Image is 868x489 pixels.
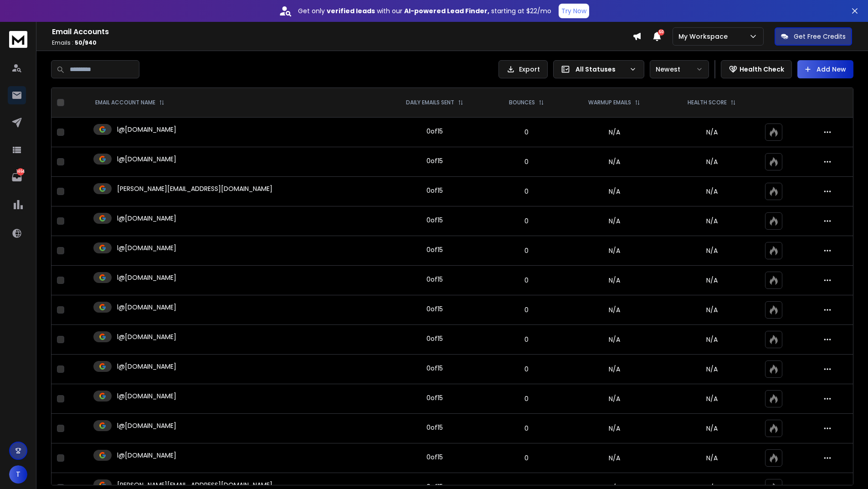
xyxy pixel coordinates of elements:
[494,128,559,137] p: 0
[406,99,454,106] p: DAILY EMAILS SENT
[8,168,26,186] a: 1464
[564,295,664,325] td: N/A
[426,364,443,373] div: 0 of 15
[117,154,176,164] p: l@[DOMAIN_NAME]
[426,275,443,284] div: 0 of 15
[670,424,754,433] p: N/A
[678,32,731,41] p: My Workspace
[494,276,559,285] p: 0
[559,4,589,18] button: Try Now
[9,465,27,484] button: T
[740,65,784,74] p: Health Check
[426,453,443,462] div: 0 of 15
[670,335,754,344] p: N/A
[52,26,632,37] h1: Email Accounts
[670,128,754,137] p: N/A
[95,99,164,106] div: EMAIL ACCOUNT NAME
[494,187,559,196] p: 0
[561,6,586,15] p: Try Now
[426,423,443,432] div: 0 of 15
[494,335,559,344] p: 0
[117,303,176,312] p: l@[DOMAIN_NAME]
[494,394,559,403] p: 0
[117,273,176,282] p: l@[DOMAIN_NAME]
[117,451,176,460] p: l@[DOMAIN_NAME]
[117,332,176,341] p: l@[DOMAIN_NAME]
[564,266,664,295] td: N/A
[564,147,664,177] td: N/A
[775,27,852,46] button: Get Free Credits
[797,60,853,78] button: Add New
[9,31,27,48] img: logo
[688,99,727,106] p: HEALTH SCORE
[117,243,176,252] p: l@[DOMAIN_NAME]
[794,32,846,41] p: Get Free Credits
[117,214,176,223] p: l@[DOMAIN_NAME]
[426,186,443,195] div: 0 of 15
[117,421,176,430] p: l@[DOMAIN_NAME]
[426,216,443,225] div: 0 of 15
[117,125,176,134] p: l@[DOMAIN_NAME]
[404,6,489,15] strong: AI-powered Lead Finder,
[564,384,664,414] td: N/A
[426,127,443,136] div: 0 of 15
[670,305,754,314] p: N/A
[670,216,754,226] p: N/A
[658,29,664,36] span: 50
[75,39,97,46] span: 50 / 940
[117,391,176,401] p: l@[DOMAIN_NAME]
[426,245,443,254] div: 0 of 15
[670,157,754,166] p: N/A
[670,365,754,374] p: N/A
[494,216,559,226] p: 0
[498,60,548,78] button: Export
[670,394,754,403] p: N/A
[117,184,272,193] p: [PERSON_NAME][EMAIL_ADDRESS][DOMAIN_NAME]
[564,236,664,266] td: N/A
[670,453,754,463] p: N/A
[588,99,631,106] p: WARMUP EMAILS
[494,305,559,314] p: 0
[494,157,559,166] p: 0
[564,414,664,443] td: N/A
[670,276,754,285] p: N/A
[564,177,664,206] td: N/A
[494,246,559,255] p: 0
[494,424,559,433] p: 0
[52,39,632,46] p: Emails :
[564,443,664,473] td: N/A
[564,325,664,355] td: N/A
[17,168,24,175] p: 1464
[564,118,664,147] td: N/A
[426,304,443,314] div: 0 of 15
[650,60,709,78] button: Newest
[117,362,176,371] p: l@[DOMAIN_NAME]
[494,453,559,463] p: 0
[426,156,443,165] div: 0 of 15
[494,365,559,374] p: 0
[721,60,792,78] button: Health Check
[426,334,443,343] div: 0 of 15
[670,187,754,196] p: N/A
[298,6,551,15] p: Get only with our starting at $22/mo
[327,6,375,15] strong: verified leads
[509,99,535,106] p: BOUNCES
[564,206,664,236] td: N/A
[575,65,626,74] p: All Statuses
[670,246,754,255] p: N/A
[426,393,443,402] div: 0 of 15
[564,355,664,384] td: N/A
